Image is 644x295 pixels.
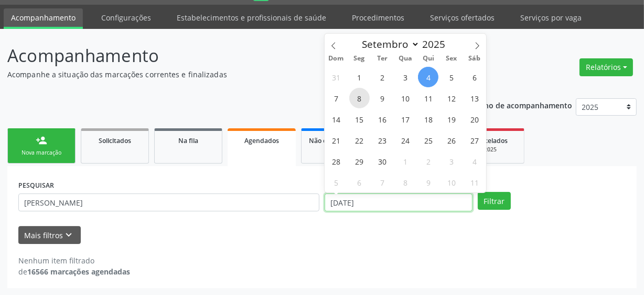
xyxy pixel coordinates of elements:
span: Outubro 11, 2025 [464,172,485,192]
span: Outubro 6, 2025 [349,172,370,192]
p: Acompanhamento [7,43,448,69]
span: Qui [417,55,440,62]
span: Cancelados [473,136,508,145]
a: Acompanhamento [4,8,83,29]
span: Outubro 3, 2025 [441,151,461,171]
span: Setembro 19, 2025 [441,109,461,129]
span: Setembro 6, 2025 [464,67,485,87]
span: Na fila [178,136,198,145]
div: de [18,266,130,277]
span: Setembro 25, 2025 [418,130,438,150]
label: PESQUISAR [18,177,54,194]
a: Serviços ofertados [423,8,502,27]
input: Year [420,37,454,51]
span: Agosto 31, 2025 [326,67,347,87]
span: Outubro 9, 2025 [418,172,438,192]
span: Setembro 15, 2025 [349,109,370,129]
span: Outubro 2, 2025 [418,151,438,171]
span: Setembro 22, 2025 [349,130,370,150]
button: Mais filtroskeyboard_arrow_down [18,226,81,245]
span: Setembro 12, 2025 [441,88,461,108]
div: 2025 [464,146,517,154]
span: Setembro 20, 2025 [464,109,485,129]
span: Setembro 11, 2025 [418,88,438,108]
div: 2025 [309,146,370,154]
span: Solicitados [99,136,131,145]
span: Outubro 8, 2025 [395,172,415,192]
span: Setembro 8, 2025 [349,88,370,108]
span: Setembro 28, 2025 [326,151,347,171]
span: Sex [440,55,463,62]
a: Configurações [94,8,158,27]
span: Setembro 4, 2025 [418,67,438,87]
span: Outubro 4, 2025 [464,151,485,171]
span: Setembro 30, 2025 [372,151,393,171]
span: Agendados [244,136,279,145]
p: Ano de acompanhamento [479,98,572,111]
span: Não compareceram [309,136,370,145]
span: Setembro 14, 2025 [326,109,347,129]
div: Nova marcação [15,149,68,157]
button: Relatórios [579,58,633,76]
span: Setembro 3, 2025 [395,67,415,87]
span: Outubro 7, 2025 [372,172,393,192]
span: Setembro 10, 2025 [395,88,415,108]
span: Setembro 16, 2025 [372,109,393,129]
span: Ter [371,55,394,62]
span: Setembro 2, 2025 [372,67,393,87]
span: Dom [325,55,348,62]
i: keyboard_arrow_down [63,229,75,241]
a: Procedimentos [345,8,412,27]
select: Month [357,37,420,52]
span: Qua [394,55,417,62]
span: Setembro 9, 2025 [372,88,393,108]
span: Setembro 21, 2025 [326,130,347,150]
span: Outubro 1, 2025 [395,151,415,171]
span: Setembro 17, 2025 [395,109,415,129]
span: Setembro 26, 2025 [441,130,461,150]
span: Sáb [463,55,486,62]
span: Setembro 13, 2025 [464,88,485,108]
input: Nome, CNS [18,194,319,211]
a: Serviços por vaga [513,8,589,27]
span: Setembro 29, 2025 [349,151,370,171]
button: Filtrar [478,192,511,210]
strong: 16566 marcações agendadas [27,267,130,277]
span: Setembro 23, 2025 [372,130,393,150]
span: Outubro 5, 2025 [326,172,347,192]
span: Outubro 10, 2025 [441,172,461,192]
a: Estabelecimentos e profissionais de saúde [169,8,334,27]
span: Setembro 18, 2025 [418,109,438,129]
div: Nenhum item filtrado [18,255,130,266]
span: Setembro 24, 2025 [395,130,415,150]
span: Setembro 7, 2025 [326,88,347,108]
span: Seg [348,55,371,62]
input: Selecione um intervalo [325,194,473,211]
div: person_add [36,135,47,146]
span: Setembro 27, 2025 [464,130,485,150]
span: Setembro 1, 2025 [349,67,370,87]
p: Acompanhe a situação das marcações correntes e finalizadas [7,69,448,80]
span: Setembro 5, 2025 [441,67,461,87]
